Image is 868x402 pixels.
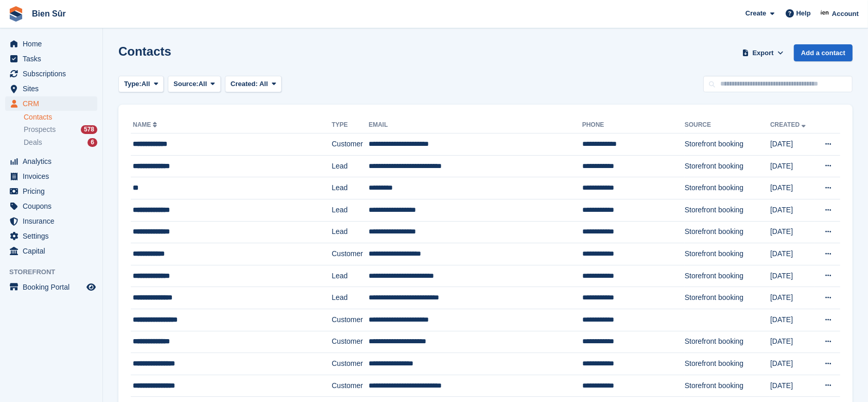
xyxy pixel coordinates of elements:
[332,133,369,156] td: Customer
[5,214,97,228] a: menu
[199,79,207,89] span: All
[369,117,582,133] th: Email
[23,184,84,198] span: Pricing
[5,81,97,96] a: menu
[259,80,268,88] span: All
[770,199,814,221] td: [DATE]
[5,169,97,183] a: menu
[796,8,811,19] span: Help
[5,96,97,111] a: menu
[23,244,84,258] span: Capital
[332,199,369,221] td: Lead
[85,281,97,293] a: Preview store
[685,243,770,265] td: Storefront booking
[332,243,369,265] td: Customer
[770,309,814,331] td: [DATE]
[332,155,369,177] td: Lead
[685,375,770,397] td: Storefront booking
[332,353,369,375] td: Customer
[9,267,102,277] span: Storefront
[332,287,369,309] td: Lead
[5,244,97,258] a: menu
[24,125,56,135] span: Prospects
[582,117,685,133] th: Phone
[794,44,853,61] a: Add a contact
[332,375,369,397] td: Customer
[88,138,97,147] div: 6
[142,79,150,89] span: All
[685,353,770,375] td: Storefront booking
[124,79,142,89] span: Type:
[770,121,808,128] a: Created
[770,287,814,309] td: [DATE]
[740,44,786,61] button: Export
[23,214,84,228] span: Insurance
[770,375,814,397] td: [DATE]
[24,112,97,122] a: Contacts
[685,331,770,353] td: Storefront booking
[685,155,770,177] td: Storefront booking
[118,76,164,93] button: Type: All
[5,229,97,243] a: menu
[832,9,859,19] span: Account
[685,177,770,199] td: Storefront booking
[770,177,814,199] td: [DATE]
[168,76,221,93] button: Source: All
[770,331,814,353] td: [DATE]
[332,331,369,353] td: Customer
[5,66,97,81] a: menu
[770,353,814,375] td: [DATE]
[23,199,84,213] span: Coupons
[23,229,84,243] span: Settings
[820,8,830,19] img: Asmaa Habri
[770,133,814,156] td: [DATE]
[332,265,369,287] td: Lead
[24,137,97,148] a: Deals 6
[685,221,770,243] td: Storefront booking
[118,44,171,58] h1: Contacts
[24,124,97,135] a: Prospects 578
[225,76,282,93] button: Created: All
[173,79,198,89] span: Source:
[24,138,42,147] span: Deals
[685,287,770,309] td: Storefront booking
[23,37,84,51] span: Home
[5,37,97,51] a: menu
[28,5,70,22] a: Bien Sûr
[5,52,97,66] a: menu
[5,280,97,294] a: menu
[23,169,84,183] span: Invoices
[23,280,84,294] span: Booking Portal
[332,177,369,199] td: Lead
[770,155,814,177] td: [DATE]
[5,154,97,169] a: menu
[8,6,24,22] img: stora-icon-8386f47178a22dfd0bd8f6a31ec36ba5ce8667c1dd55bd0f319d3a0aa187defe.svg
[332,309,369,331] td: Customer
[332,117,369,133] th: Type
[753,48,774,58] span: Export
[23,81,84,96] span: Sites
[770,243,814,265] td: [DATE]
[685,133,770,156] td: Storefront booking
[23,66,84,81] span: Subscriptions
[770,265,814,287] td: [DATE]
[770,221,814,243] td: [DATE]
[231,80,258,88] span: Created:
[23,96,84,111] span: CRM
[685,117,770,133] th: Source
[23,52,84,66] span: Tasks
[23,154,84,169] span: Analytics
[81,125,97,134] div: 578
[133,121,159,128] a: Name
[332,221,369,243] td: Lead
[5,199,97,213] a: menu
[745,8,766,19] span: Create
[685,199,770,221] td: Storefront booking
[685,265,770,287] td: Storefront booking
[5,184,97,198] a: menu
